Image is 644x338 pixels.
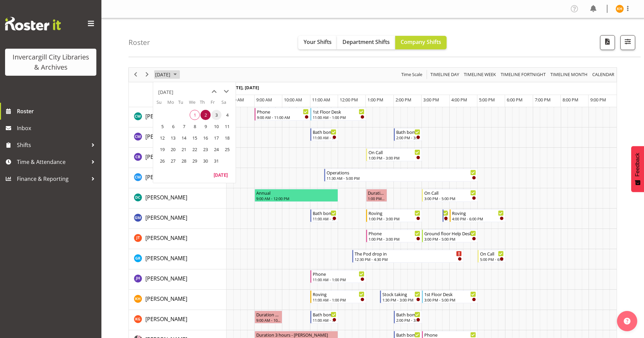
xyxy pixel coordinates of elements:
[222,144,232,154] span: Saturday, October 25, 2025
[145,254,187,262] a: [PERSON_NAME]
[429,70,460,79] button: Timeline Day
[256,331,336,338] div: Duration 3 hours - [PERSON_NAME]
[368,155,420,161] div: 1:00 PM - 3:00 PM
[590,97,606,103] span: 9:00 PM
[394,128,422,141] div: Chamique Mamolo"s event - Bath bombs Begin From Thursday, October 2, 2025 at 2:00:00 PM GMT+13:00...
[17,174,88,184] span: Finance & Reporting
[312,97,330,103] span: 11:00 AM
[145,315,187,323] a: [PERSON_NAME]
[452,216,504,221] div: 4:00 PM - 6:00 PM
[310,311,338,323] div: Katie Greene"s event - Bath bombs Begin From Thursday, October 2, 2025 at 11:00:00 AM GMT+13:00 E...
[635,153,641,176] span: Feedback
[255,311,282,323] div: Katie Greene"s event - Duration 1 hours - Katie Greene Begin From Thursday, October 2, 2025 at 9:...
[222,110,232,120] span: Saturday, October 4, 2025
[211,99,221,109] th: Fr
[200,109,211,121] td: Thursday, October 2, 2025
[450,209,505,222] div: Gabriel McKay Smith"s event - Roving Begin From Thursday, October 2, 2025 at 4:00:00 PM GMT+13:00...
[313,128,336,135] div: Bath bombs
[179,121,189,131] span: Tuesday, October 7, 2025
[430,70,460,79] span: Timeline Day
[396,128,420,135] div: Bath bombs
[368,210,420,216] div: Roving
[129,209,226,229] td: Gabriel McKay Smith resource
[355,257,462,262] div: 12:30 PM - 4:30 PM
[463,70,497,79] span: Timeline Week
[129,249,226,269] td: Grace Roscoe-Squires resource
[352,250,464,263] div: Grace Roscoe-Squires"s event - The Pod drop in Begin From Thursday, October 2, 2025 at 12:30:00 P...
[256,97,272,103] span: 9:00 AM
[129,229,226,249] td: Glen Tomlinson resource
[157,144,167,154] span: Sunday, October 19, 2025
[145,274,187,283] a: [PERSON_NAME]
[310,270,366,283] div: Jill Harpur"s event - Phone Begin From Thursday, October 2, 2025 at 11:00:00 AM GMT+13:00 Ends At...
[396,311,420,318] div: Bath bombs
[145,153,187,161] a: [PERSON_NAME]
[211,110,221,120] span: Friday, October 3, 2025
[424,196,476,201] div: 3:00 PM - 5:00 PM
[310,209,338,222] div: Gabriel McKay Smith"s event - Bath bombs Begin From Thursday, October 2, 2025 at 11:00:00 AM GMT+...
[424,236,476,242] div: 3:00 PM - 5:00 PM
[228,84,259,91] span: [DATE], [DATE]
[168,144,178,154] span: Monday, October 20, 2025
[368,196,385,201] div: 1:00 PM - 1:45 PM
[145,295,187,303] a: [PERSON_NAME]
[5,17,61,30] img: Rosterit website logo
[396,317,420,323] div: 2:00 PM - 3:00 PM
[168,121,178,131] span: Monday, October 6, 2025
[179,144,189,154] span: Tuesday, October 21, 2025
[209,170,232,179] button: Today
[158,86,173,99] div: title
[129,188,226,209] td: Donald Cunningham resource
[200,110,211,120] span: Thursday, October 2, 2025
[367,97,383,103] span: 1:00 PM
[257,108,309,115] div: Phone
[422,230,478,242] div: Glen Tomlinson"s event - Ground floor Help Desk Begin From Thursday, October 2, 2025 at 3:00:00 P...
[211,121,221,131] span: Friday, October 10, 2025
[549,70,589,79] button: Timeline Month
[129,148,226,168] td: Chris Broad resource
[313,108,364,115] div: 1st Floor Desk
[130,68,141,82] div: previous period
[200,156,211,166] span: Thursday, October 30, 2025
[129,290,226,310] td: Kaela Harley resource
[17,140,88,150] span: Shifts
[154,70,180,79] button: October 2025
[298,36,337,49] button: Your Shifts
[424,189,476,196] div: On Call
[200,144,211,154] span: Thursday, October 23, 2025
[424,297,476,303] div: 3:00 PM - 5:00 PM
[129,127,226,148] td: Chamique Mamolo resource
[141,68,153,82] div: next period
[145,194,187,201] span: [PERSON_NAME]
[208,86,220,98] button: previous month
[550,70,588,79] span: Timeline Month
[145,295,187,303] span: [PERSON_NAME]
[17,106,98,116] span: Roster
[591,70,616,79] button: Month
[145,234,187,242] a: [PERSON_NAME]
[17,157,88,167] span: Time & Attendance
[368,149,420,155] div: On Call
[401,38,441,46] span: Company Shifts
[145,315,187,323] span: [PERSON_NAME]
[145,173,187,181] span: [PERSON_NAME]
[179,156,189,166] span: Tuesday, October 28, 2025
[313,291,364,297] div: Roving
[310,128,338,141] div: Chamique Mamolo"s event - Bath bombs Begin From Thursday, October 2, 2025 at 11:00:00 AM GMT+13:0...
[145,173,187,181] a: [PERSON_NAME]
[200,99,211,109] th: Th
[535,97,551,103] span: 7:00 PM
[145,214,187,222] a: [PERSON_NAME]
[342,38,390,46] span: Department Shifts
[395,36,447,49] button: Company Shifts
[129,168,226,188] td: Cindy Mulrooney resource
[211,133,221,143] span: Friday, October 17, 2025
[313,270,364,277] div: Phone
[340,97,358,103] span: 12:00 PM
[507,97,523,103] span: 6:00 PM
[167,99,178,109] th: Mo
[423,97,439,103] span: 3:00 PM
[424,331,476,338] div: Phone
[129,269,226,290] td: Jill Harpur resource
[324,169,477,182] div: Cindy Mulrooney"s event - Operations Begin From Thursday, October 2, 2025 at 11:30:00 AM GMT+13:0...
